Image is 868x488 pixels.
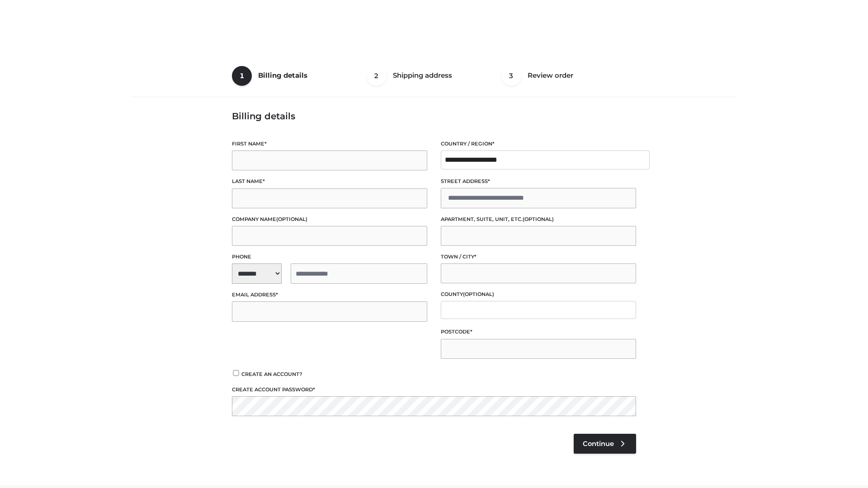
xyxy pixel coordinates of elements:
a: Continue [574,434,636,454]
label: Last name [232,177,427,186]
span: Create an account? [241,371,302,377]
span: 1 [232,66,252,86]
label: Email address [232,291,427,299]
label: Create account password [232,385,636,394]
label: Postcode [441,328,636,336]
label: Street address [441,177,636,186]
span: 2 [367,66,387,86]
label: Company name [232,215,427,224]
label: Country / Region [441,140,636,148]
span: Billing details [258,71,307,80]
label: Apartment, suite, unit, etc. [441,215,636,224]
span: (optional) [276,216,307,222]
span: Review order [528,71,573,80]
label: First name [232,140,427,148]
span: (optional) [463,291,494,297]
label: Town / City [441,253,636,261]
span: Shipping address [393,71,452,80]
label: Phone [232,253,427,261]
h3: Billing details [232,111,636,122]
span: Continue [583,440,614,448]
label: County [441,290,636,299]
input: Create an account? [232,370,240,376]
span: (optional) [523,216,554,222]
span: 3 [501,66,521,86]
